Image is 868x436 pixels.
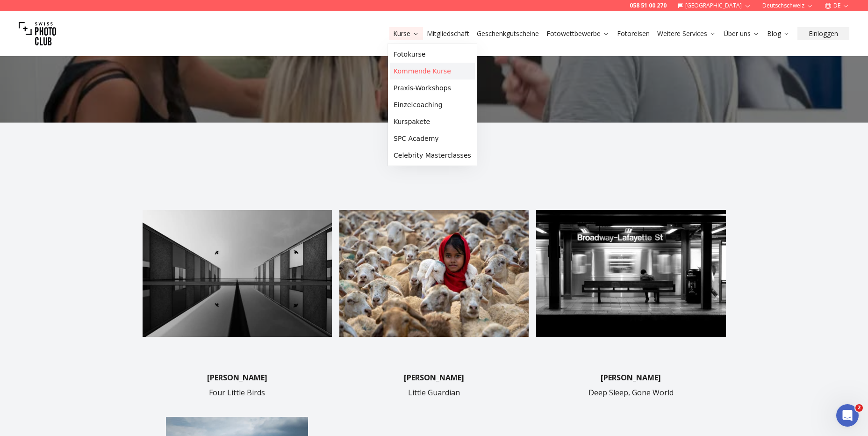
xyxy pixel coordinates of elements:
button: Blog [763,27,794,40]
a: Fotoreisen [617,29,650,38]
a: Fotowettbewerbe [546,29,610,38]
p: Little Guardian [408,387,460,398]
a: 058 51 00 270 [630,2,667,9]
a: Mitgliedschaft [427,29,469,38]
a: Celebrity Masterclasses [390,147,475,164]
iframe: Intercom live chat [836,404,859,427]
a: Blog [767,29,790,38]
a: Praxis-Workshops [390,80,475,96]
img: Swiss photo club [19,15,56,52]
button: Über uns [720,27,763,40]
img: image [143,179,332,368]
p: [PERSON_NAME] [207,372,267,383]
button: Fotowettbewerbe [543,27,613,40]
a: Über uns [724,29,760,38]
h2: Die Gewinner [143,145,726,160]
button: Fotoreisen [613,27,653,40]
a: Fotokurse [390,46,475,63]
a: Einzelcoaching [390,96,475,113]
p: Deep Sleep, Gone World [588,387,674,398]
button: Weitere Services [653,27,720,40]
button: Einloggen [797,27,849,40]
p: [PERSON_NAME] [601,372,661,383]
button: Mitgliedschaft [423,27,473,40]
button: Kurse [389,27,423,40]
a: Kurspakete [390,113,475,130]
button: Geschenkgutscheine [473,27,543,40]
p: [PERSON_NAME] [404,372,464,383]
a: Weitere Services [657,29,716,38]
a: Kurse [393,29,419,38]
img: image [536,179,725,368]
span: 2 [855,404,863,412]
a: Kommende Kurse [390,63,475,80]
img: image [339,179,529,368]
p: Four Little Birds [209,387,265,398]
a: SPC Academy [390,130,475,147]
a: Geschenkgutscheine [477,29,539,38]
